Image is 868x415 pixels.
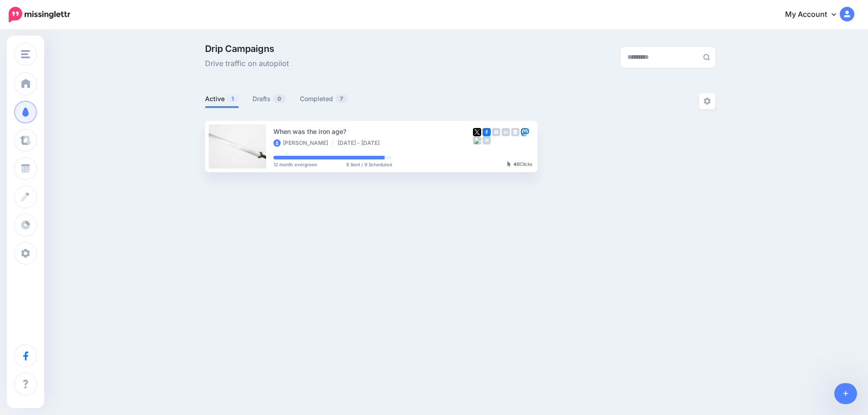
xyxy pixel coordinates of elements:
img: pointer-grey-darker.png [507,161,511,167]
img: facebook-square.png [483,128,491,136]
img: menu.png [21,50,30,58]
span: Drive traffic on autopilot [205,58,289,70]
a: Drafts0 [252,93,286,104]
span: 7 [335,94,348,103]
div: When was the iron age? [273,126,473,137]
a: Active1 [205,93,239,104]
img: twitter-square.png [473,128,481,136]
img: Missinglettr [9,7,70,22]
img: mastodon-square.png [521,128,529,136]
img: linkedin-grey-square.png [502,128,510,136]
img: bluesky-grey-square.png [473,136,481,144]
li: [PERSON_NAME] [273,139,333,147]
li: [DATE] - [DATE] [338,139,384,147]
img: google_business-grey-square.png [511,128,519,136]
a: Completed7 [300,93,348,104]
span: 8 Sent / 9 Scheduled [346,162,392,167]
img: medium-grey-square.png [483,136,491,144]
img: search-grey-6.png [703,54,710,61]
span: 12 month evergreen [273,162,317,167]
span: 0 [273,94,286,103]
a: My Account [776,4,854,26]
img: settings-grey.png [704,97,711,105]
div: Clicks [507,162,532,167]
span: Drip Campaigns [205,44,289,53]
img: instagram-grey-square.png [492,128,500,136]
span: 1 [227,94,238,103]
b: 40 [514,161,520,167]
